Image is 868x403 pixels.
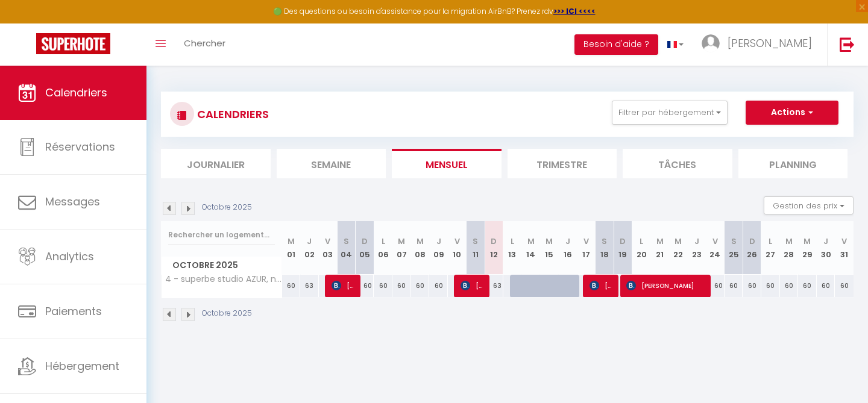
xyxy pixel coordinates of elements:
p: Octobre 2025 [202,308,252,319]
span: [PERSON_NAME] [626,274,707,297]
th: 24 [706,221,725,275]
div: 60 [798,275,817,297]
th: 01 [282,221,301,275]
span: [PERSON_NAME] [728,36,812,51]
span: Messages [45,194,100,209]
abbr: M [675,236,682,247]
th: 21 [650,221,669,275]
div: 60 [761,275,780,297]
span: Calendriers [45,85,107,100]
abbr: M [804,236,811,247]
th: 26 [743,221,761,275]
th: 29 [798,221,817,275]
th: 04 [337,221,356,275]
th: 12 [485,221,503,275]
th: 16 [558,221,577,275]
abbr: S [473,236,478,247]
abbr: L [769,236,772,247]
h3: CALENDRIERS [194,101,269,128]
div: 60 [429,275,448,297]
th: 03 [319,221,338,275]
button: Besoin d'aide ? [574,34,658,55]
div: 60 [374,275,392,297]
abbr: D [491,236,497,247]
abbr: L [382,236,385,247]
th: 11 [466,221,485,275]
th: 19 [614,221,632,275]
th: 10 [448,221,467,275]
abbr: M [417,236,424,247]
abbr: M [288,236,295,247]
abbr: D [749,236,755,247]
abbr: V [712,236,718,247]
th: 07 [392,221,411,275]
span: Chercher [184,37,225,49]
th: 27 [761,221,780,275]
li: Tâches [623,149,732,178]
img: logout [840,37,855,52]
span: Réservations [45,139,115,154]
div: 60 [743,275,761,297]
div: 60 [392,275,411,297]
th: 14 [521,221,540,275]
abbr: M [398,236,405,247]
th: 05 [356,221,374,275]
abbr: J [565,236,570,247]
img: Super Booking [36,33,110,54]
a: Chercher [175,23,234,66]
span: [PERSON_NAME] [461,274,485,297]
span: [PERSON_NAME] [590,274,614,297]
abbr: M [546,236,553,247]
span: Octobre 2025 [162,257,281,274]
abbr: M [785,236,793,247]
div: 60 [706,275,725,297]
abbr: V [583,236,589,247]
abbr: S [344,236,349,247]
th: 08 [411,221,430,275]
th: 17 [577,221,596,275]
span: Analytics [45,249,94,264]
th: 18 [596,221,614,275]
abbr: D [620,236,626,247]
a: ... [PERSON_NAME] [693,23,827,66]
th: 15 [540,221,559,275]
span: Paiements [45,304,102,319]
abbr: M [527,236,535,247]
p: Octobre 2025 [202,202,252,213]
th: 25 [725,221,743,275]
abbr: D [362,236,368,247]
abbr: V [841,236,847,247]
abbr: L [640,236,643,247]
li: Journalier [161,149,271,178]
div: 60 [835,275,854,297]
abbr: S [731,236,737,247]
div: 63 [300,275,319,297]
abbr: J [436,236,441,247]
th: 20 [632,221,651,275]
abbr: V [454,236,460,247]
div: 63 [485,275,503,297]
th: 09 [429,221,448,275]
abbr: L [511,236,514,247]
li: Semaine [277,149,386,178]
span: [PERSON_NAME] [332,274,356,297]
div: 60 [282,275,301,297]
div: 60 [725,275,743,297]
button: Gestion des prix [764,196,854,214]
abbr: M [656,236,664,247]
abbr: J [823,236,828,247]
th: 31 [835,221,854,275]
th: 06 [374,221,392,275]
a: >>> ICI <<<< [553,6,596,16]
div: 60 [356,275,374,297]
abbr: J [694,236,699,247]
li: Trimestre [508,149,617,178]
span: Hébergement [45,358,119,373]
div: 60 [817,275,835,297]
th: 30 [817,221,835,275]
img: ... [702,34,720,52]
abbr: J [307,236,312,247]
th: 02 [300,221,319,275]
input: Rechercher un logement... [168,224,275,246]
